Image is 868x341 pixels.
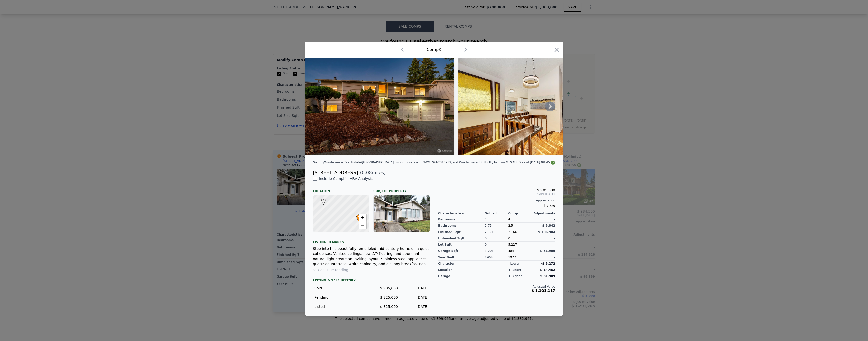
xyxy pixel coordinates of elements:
[313,161,395,164] div: Sold by Windermere Real Estate/[GEOGRAPHIC_DATA] .
[438,254,485,261] div: Year Built
[508,218,510,221] span: 4
[508,223,532,229] div: 2.5
[314,295,367,300] div: Pending
[438,216,485,223] div: Bedrooms
[532,242,555,248] div: -
[427,47,441,53] div: Comp K
[438,192,555,196] span: Sold [DATE]
[438,248,485,254] div: Garage Sqft
[438,235,485,242] div: Unfinished Sqft
[313,278,430,283] div: LISTING & SALE HISTORY
[438,229,485,235] div: Finished Sqft
[508,262,519,266] div: - lower
[305,58,454,155] img: Property Img
[355,213,362,220] span: •
[508,237,510,240] span: 0
[485,242,508,248] div: 0
[508,243,517,246] span: 5,227
[485,223,508,229] div: 2.75
[317,177,375,181] span: Include Comp K in ARV Analysis
[380,295,398,299] span: $ 825,000
[438,211,485,215] div: Characteristics
[551,161,555,165] img: NWMLS Logo
[508,249,514,253] span: 484
[538,230,555,234] span: $ 106,904
[402,295,428,300] div: [DATE]
[542,204,555,208] span: -$ 7,729
[540,274,555,278] span: $ 81,909
[540,268,555,272] span: $ 14,462
[540,249,555,253] span: $ 81,909
[402,304,428,309] div: [DATE]
[313,267,348,272] button: Continue reading
[380,286,398,290] span: $ 905,000
[355,214,358,217] div: •
[373,185,430,193] div: Subject Property
[313,236,430,244] div: Listing remarks
[314,304,367,309] div: Listed
[541,262,555,265] span: -$ 5,272
[508,211,532,215] div: Comp
[532,211,555,215] div: Adjustments
[438,223,485,229] div: Bathrooms
[320,198,323,201] div: K
[485,248,508,254] div: 1,201
[380,305,398,309] span: $ 825,000
[508,254,532,261] div: 1977
[313,246,430,266] div: Step into this beautifully remodeled mid-century home on a quiet cul-de-sac. Vaulted ceilings, ne...
[532,235,555,242] div: -
[438,261,485,267] div: character
[542,224,555,228] span: $ 5,842
[438,198,555,202] div: Appreciation
[537,188,555,192] span: $ 905,000
[485,254,508,261] div: 1968
[508,268,521,272] div: + better
[508,274,522,278] div: + bigger
[485,216,508,223] div: 4
[313,185,369,193] div: Location
[458,58,604,155] img: Property Img
[532,289,555,293] span: $ 1,101,117
[402,286,428,291] div: [DATE]
[438,273,485,279] div: garage
[438,267,485,273] div: location
[532,254,555,261] div: -
[532,216,555,223] div: -
[395,161,555,164] div: Listing courtesy of NWMLS (#2313789) and Windermere RE North, Inc. via MLS GRID as of [DATE] 08:45
[320,198,327,202] span: K
[362,170,372,175] span: 0.08
[485,235,508,242] div: 0
[361,214,364,221] span: +
[359,221,366,229] a: Zoom out
[314,286,367,291] div: Sold
[438,285,555,289] div: Adjusted Value
[313,169,358,176] div: [STREET_ADDRESS]
[361,222,364,228] span: −
[359,214,366,221] a: Zoom in
[438,242,485,248] div: Lot Sqft
[508,230,517,234] span: 2,166
[485,229,508,235] div: 2,771
[485,211,508,215] div: Subject
[358,169,386,176] span: ( miles)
